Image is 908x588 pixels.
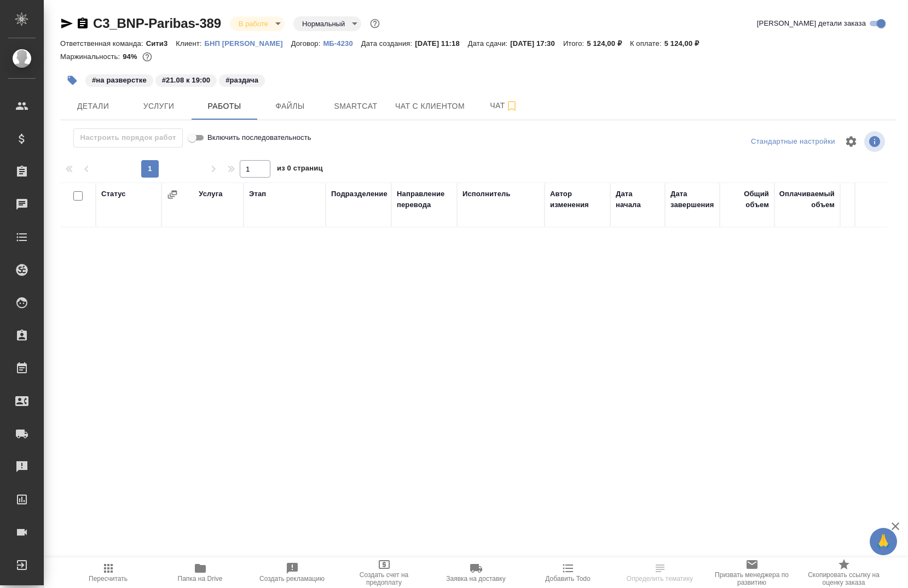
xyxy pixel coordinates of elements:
span: Работы [198,99,251,113]
span: 🙏 [874,530,893,553]
svg: Подписаться [505,99,518,113]
button: Определить тематику [614,557,706,588]
p: Итого: [563,39,587,48]
span: на разверстке [84,75,154,84]
span: Определить тематику [627,575,693,583]
p: МБ-4230 [323,39,361,48]
button: 246.00 RUB; [140,50,154,64]
div: Исполнитель [462,189,511,199]
button: Призвать менеджера по развитию [706,557,798,588]
p: К оплате: [630,39,664,48]
div: Подразделение [331,189,388,199]
a: БНП [PERSON_NAME] [205,38,291,48]
p: 5 124,00 ₽ [587,39,630,48]
button: Нормальный [299,19,348,28]
p: Ответственная команда: [60,39,146,48]
button: Добавить Todo [522,557,614,588]
span: Заявка на доставку [446,575,505,583]
button: Скопировать ссылку на оценку заказа [798,557,890,588]
div: В работе [230,16,285,31]
span: Скопировать ссылку на оценку заказа [805,571,883,586]
p: 5 124,00 ₽ [664,39,708,48]
div: Этап [249,189,266,199]
span: Чат [478,99,530,113]
div: Дата завершения [670,189,714,210]
p: Клиент: [176,39,204,48]
span: Добавить Todo [545,575,590,583]
p: Договор: [291,39,323,48]
span: [PERSON_NAME] детали заказа [757,18,866,29]
span: Файлы [264,99,316,113]
button: Создать счет на предоплату [338,557,430,588]
p: [DATE] 17:30 [510,39,563,48]
span: Детали [67,99,119,113]
a: C3_BNP-Paribas-389 [93,16,221,31]
span: Включить последовательность [207,132,311,143]
button: Пересчитать [62,557,154,588]
span: Smartcat [329,99,382,113]
button: Папка на Drive [154,557,246,588]
div: Оплачиваемый объем [779,189,835,210]
div: В работе [293,16,361,31]
span: Настроить таблицу [838,128,864,155]
button: Сгруппировать [167,189,178,200]
button: Скопировать ссылку для ЯМессенджера [60,17,73,30]
div: Общий объем [725,189,769,210]
p: 94% [123,52,140,61]
p: БНП [PERSON_NAME] [205,39,291,48]
a: МБ-4230 [323,38,361,48]
span: Посмотреть информацию [864,131,887,152]
button: Скопировать ссылку [76,17,89,30]
button: Доп статусы указывают на важность/срочность заказа [368,16,382,31]
span: 21.08 к 19:00 [154,75,218,84]
div: Услуга [199,189,222,199]
span: Услуги [132,99,185,113]
div: Статус [101,189,126,199]
div: split button [748,133,838,150]
button: Добавить тэг [60,68,84,92]
p: Дата сдачи: [468,39,510,48]
p: Сити3 [146,39,176,48]
div: Автор изменения [550,189,605,210]
span: Пересчитать [89,575,128,583]
p: Маржинальность: [60,52,123,61]
span: Создать счет на предоплату [345,571,424,586]
span: из 0 страниц [277,162,323,178]
div: Направление перевода [397,189,452,210]
p: #раздача [225,75,258,86]
p: #21.08 к 19:00 [162,75,210,86]
div: Дата начала [616,189,660,210]
span: Чат с клиентом [395,99,465,113]
p: [DATE] 11:18 [415,39,468,48]
span: Призвать менеджера по развитию [713,571,791,586]
button: Создать рекламацию [246,557,338,588]
span: Папка на Drive [178,575,223,583]
p: Дата создания: [361,39,415,48]
button: В работе [235,19,271,28]
button: 🙏 [870,528,897,555]
span: раздача [218,75,266,84]
p: #на разверстке [92,75,147,86]
button: Заявка на доставку [430,557,522,588]
span: Создать рекламацию [259,575,325,583]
